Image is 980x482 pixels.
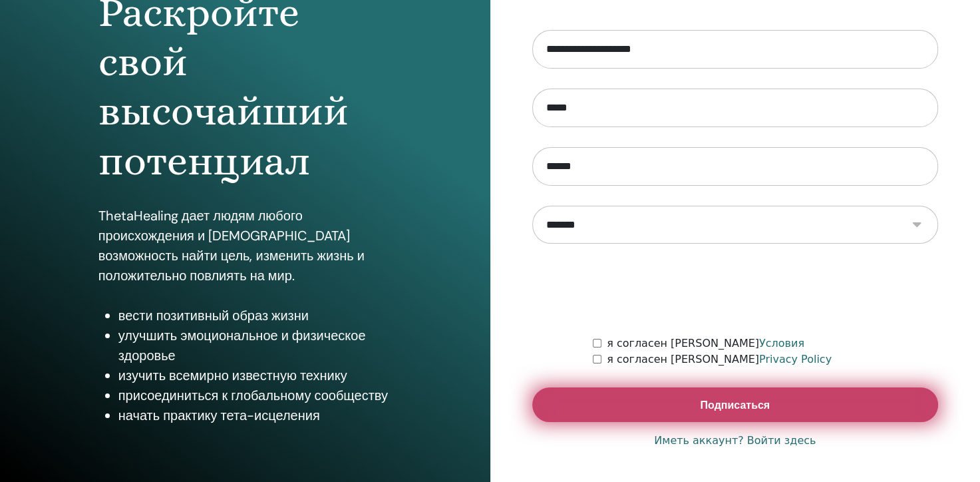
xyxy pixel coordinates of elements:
[118,385,392,405] li: присоединиться к глобальному сообществу
[118,365,392,385] li: изучить всемирно известную технику
[607,336,804,352] label: я согласен [PERSON_NAME]
[759,353,832,365] a: Privacy Policy
[98,206,392,286] p: ThetaHealing дает людям любого происхождения и [DEMOGRAPHIC_DATA] возможность найти цель, изменит...
[654,433,816,449] a: Иметь аккаунт? Войти здесь
[118,306,392,326] li: вести позитивный образ жизни
[634,264,836,316] iframe: reCAPTCHA
[759,337,804,350] a: Условия
[700,398,770,412] span: Подписаться
[118,326,392,365] li: улучшить эмоциональное и физическое здоровье
[118,405,392,425] li: начать практику тета-исцеления
[532,387,939,422] button: Подписаться
[607,352,832,367] label: я согласен [PERSON_NAME]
